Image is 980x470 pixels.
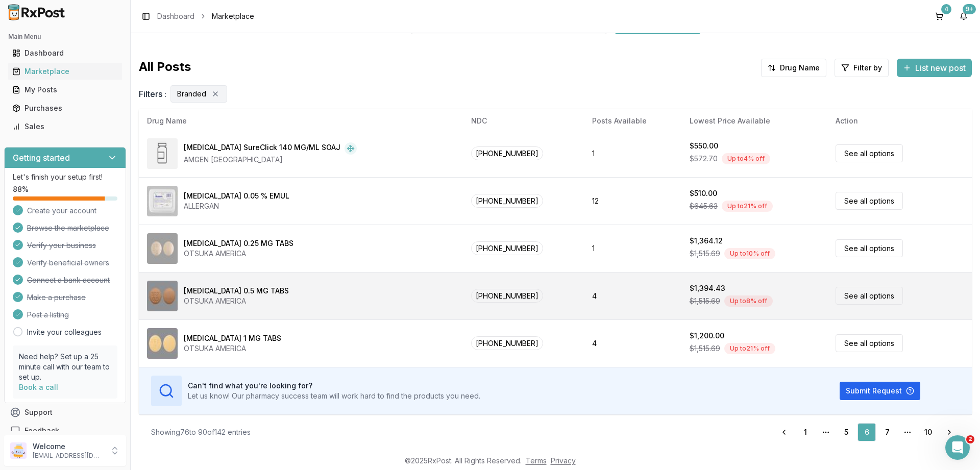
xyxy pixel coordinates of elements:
[584,177,681,225] td: 12
[12,85,118,95] div: My Posts
[8,81,122,99] a: My Posts
[184,249,293,259] div: OTSUKA AMERICA
[139,59,191,77] span: All Posts
[27,310,69,320] span: Post a listing
[4,118,126,135] button: Sales
[12,48,118,58] div: Dashboard
[10,442,27,459] img: User avatar
[33,452,104,460] p: [EMAIL_ADDRESS][DOMAIN_NAME]
[184,286,289,296] div: [MEDICAL_DATA] 0.5 MG TABS
[147,328,178,359] img: Rexulti 1 MG TABS
[690,249,720,259] span: $1,515.69
[945,435,970,460] iframe: Intercom live chat
[27,258,109,268] span: Verify beneficial owners
[4,100,126,116] button: Purchases
[584,272,681,319] td: 4
[184,343,281,354] div: OTSUKA AMERICA
[690,283,725,293] div: $1,394.43
[690,201,718,211] span: $645.63
[147,138,178,169] img: Repatha SureClick 140 MG/ML SOAJ
[8,44,122,62] a: Dashboard
[13,152,70,164] h3: Getting started
[8,99,122,117] a: Purchases
[13,172,117,182] p: Let's finish your setup first!
[4,45,126,61] button: Dashboard
[463,109,584,133] th: NDC
[27,223,109,233] span: Browse the marketplace
[761,59,826,77] button: Drug Name
[551,456,576,465] a: Privacy
[27,206,96,216] span: Create your account
[8,117,122,136] a: Sales
[774,423,960,441] nav: pagination
[151,427,251,437] div: Showing 76 to 90 of 142 entries
[4,403,126,422] button: Support
[897,59,972,77] button: List new post
[827,109,972,133] th: Action
[690,296,720,306] span: $1,515.69
[139,109,463,133] th: Drug Name
[27,327,102,337] a: Invite your colleagues
[4,4,69,20] img: RxPost Logo
[184,201,289,211] div: ALLERGAN
[857,423,876,441] a: 6
[19,352,111,382] p: Need help? Set up a 25 minute call with our team to set up.
[33,441,104,452] p: Welcome
[836,239,903,257] a: See all options
[27,292,86,303] span: Make a purchase
[915,62,966,74] span: List new post
[963,4,976,14] div: 9+
[690,141,718,151] div: $550.00
[147,186,178,216] img: Restasis 0.05 % EMUL
[584,109,681,133] th: Posts Available
[681,109,828,133] th: Lowest Price Available
[13,184,29,194] span: 88 %
[724,343,775,354] div: Up to 21 % off
[722,153,770,164] div: Up to 4 % off
[836,334,903,352] a: See all options
[19,383,58,391] a: Book a call
[471,194,543,208] span: [PHONE_NUMBER]
[27,275,110,285] span: Connect a bank account
[210,89,220,99] button: Remove Branded filter
[471,146,543,160] span: [PHONE_NUMBER]
[584,130,681,177] td: 1
[966,435,974,443] span: 2
[724,295,773,307] div: Up to 8 % off
[157,11,254,21] nav: breadcrumb
[24,426,59,436] span: Feedback
[526,456,547,465] a: Terms
[584,319,681,367] td: 4
[147,233,178,264] img: Rexulti 0.25 MG TABS
[184,333,281,343] div: [MEDICAL_DATA] 1 MG TABS
[836,287,903,305] a: See all options
[184,191,289,201] div: [MEDICAL_DATA] 0.05 % EMUL
[8,62,122,81] a: Marketplace
[722,201,773,212] div: Up to 21 % off
[12,66,118,77] div: Marketplace
[840,382,920,400] button: Submit Request
[931,8,947,24] button: 4
[835,59,889,77] button: Filter by
[12,121,118,132] div: Sales
[4,82,126,98] button: My Posts
[724,248,775,259] div: Up to 10 % off
[4,63,126,80] button: Marketplace
[939,423,960,441] a: Go to next page
[690,331,724,341] div: $1,200.00
[796,423,815,441] a: 1
[4,422,126,440] button: Feedback
[188,381,480,391] h3: Can't find what you're looking for?
[188,391,480,401] p: Let us know! Our pharmacy success team will work hard to find the products you need.
[471,336,543,350] span: [PHONE_NUMBER]
[8,33,122,41] h2: Main Menu
[147,281,178,311] img: Rexulti 0.5 MG TABS
[836,192,903,210] a: See all options
[690,343,720,354] span: $1,515.69
[690,236,723,246] div: $1,364.12
[212,11,254,21] span: Marketplace
[878,423,896,441] a: 7
[27,240,96,251] span: Verify your business
[184,142,340,155] div: [MEDICAL_DATA] SureClick 140 MG/ML SOAJ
